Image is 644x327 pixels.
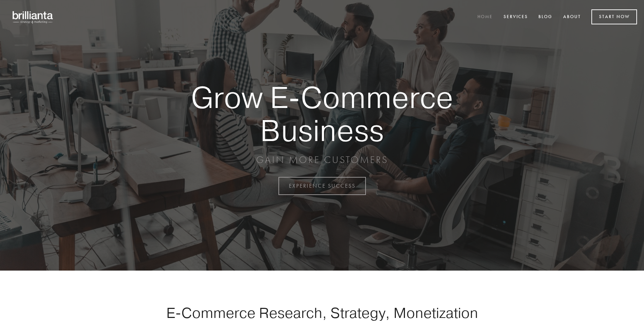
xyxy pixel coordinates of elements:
a: EXPERIENCE SUCCESS [278,177,366,195]
a: Services [499,11,532,23]
a: Blog [534,11,557,23]
p: GAIN MORE CUSTOMERS [167,154,477,166]
h1: E-Commerce Research, Strategy, Monetization [144,304,500,321]
a: Start Now [591,9,637,24]
a: About [559,11,585,23]
img: brillianta - research, strategy, marketing [7,7,59,27]
strong: Grow E-Commerce Business [167,81,477,147]
a: Home [473,11,497,23]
